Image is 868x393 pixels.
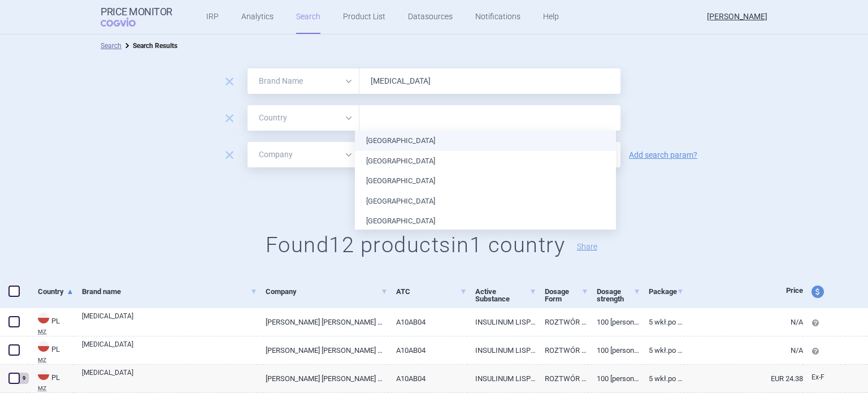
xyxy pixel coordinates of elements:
[19,373,29,384] div: 9
[467,336,536,364] a: INSULINUM LISPRUM
[388,365,467,392] a: A10AB04
[82,278,257,305] a: Brand name
[629,151,697,159] a: Add search param?
[536,308,588,336] a: ROZTWÓR DO WSTRZYKIWAŃ
[82,368,257,388] a: [MEDICAL_DATA]
[684,336,803,364] a: N/A
[640,308,684,336] a: 5 wkł.po 3 ml
[588,336,640,364] a: 100 [PERSON_NAME]/ml
[388,308,467,336] a: A10AB04
[355,191,616,211] li: [GEOGRAPHIC_DATA]
[597,278,640,313] a: Dosage strength
[266,278,387,305] a: Company
[38,312,49,323] img: Poland
[38,386,73,391] abbr: MZ — List of reimbursed medicinal products published by the Ministry of Health, Poland.
[588,308,640,336] a: 100 [PERSON_NAME]/ml
[640,336,684,364] a: 5 wkł.po 3 ml
[101,6,172,18] strong: Price Monitor
[257,308,387,336] a: [PERSON_NAME] [PERSON_NAME] NEDERLAND B.V.
[684,365,803,392] a: EUR 24.38
[101,40,121,51] li: Search
[38,278,73,305] a: Country
[649,278,684,305] a: Package
[355,151,616,171] li: [GEOGRAPHIC_DATA]
[545,278,588,313] a: Dosage Form
[82,339,257,360] a: [MEDICAL_DATA]
[38,369,49,380] img: Poland
[536,365,588,392] a: ROZTWÓR DO WSTRZYKIWAŃ
[475,278,536,313] a: Active Substance
[577,243,597,251] button: Share
[467,308,536,336] a: INSULINUM LISPRUM
[536,336,588,364] a: ROZTWÓR DO WSTRZYKIWAŃ
[101,6,172,28] a: Price MonitorCOGVIO
[101,18,151,27] span: COGVIO
[29,368,73,391] a: PLPLMZ
[257,336,387,364] a: [PERSON_NAME] [PERSON_NAME] NEDERLAND B.V.
[388,336,467,364] a: A10AB04
[684,308,803,336] a: N/A
[467,365,536,392] a: INSULINUM LISPRUM
[811,373,824,381] span: Ex-factory price
[82,311,257,331] a: [MEDICAL_DATA]
[133,42,177,50] strong: Search Results
[29,311,73,335] a: PLPLMZ
[640,365,684,392] a: 5 wkł.po 3 ml
[101,42,121,50] a: Search
[121,40,177,51] li: Search Results
[355,171,616,191] li: [GEOGRAPHIC_DATA]
[38,340,49,352] img: Poland
[29,339,73,363] a: PLPLMZ
[257,365,387,392] a: [PERSON_NAME] [PERSON_NAME] NEDERLAND B.V.
[786,286,803,295] span: Price
[803,369,845,386] a: Ex-F
[355,211,616,231] li: [GEOGRAPHIC_DATA]
[38,357,73,363] abbr: MZ — List of reimbursed medicinal products published by the Ministry of Health, Poland.
[396,278,467,305] a: ATC
[355,131,616,151] li: [GEOGRAPHIC_DATA]
[588,365,640,392] a: 100 [PERSON_NAME]/ml
[38,329,73,335] abbr: MZ — List of reimbursed medicinal products published by the Ministry of Health, Poland.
